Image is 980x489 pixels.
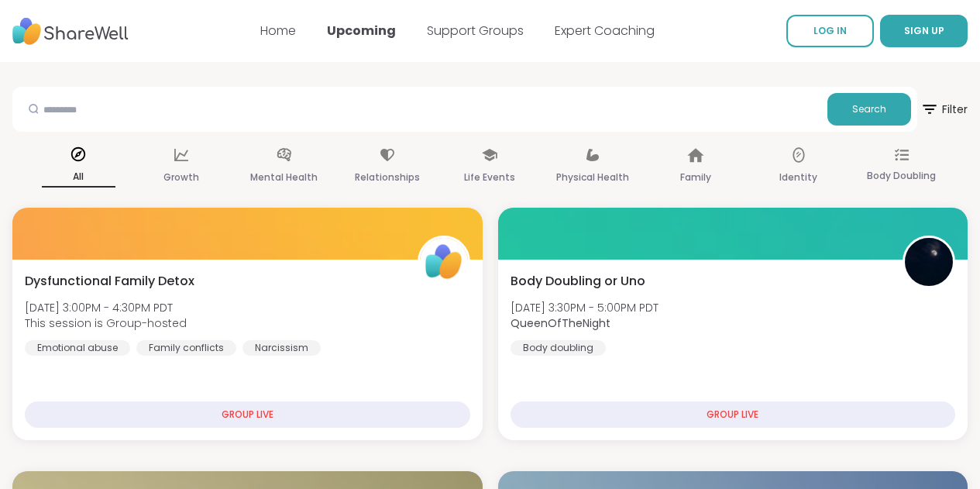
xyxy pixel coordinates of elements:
[511,300,658,315] span: [DATE] 3:30PM - 5:00PM PDT
[920,87,968,132] button: Filter
[25,340,130,356] div: Emotional abuse
[427,22,524,40] a: Support Groups
[260,22,296,40] a: Home
[555,22,655,40] a: Expert Coaching
[827,93,911,126] button: Search
[867,167,936,185] p: Body Doubling
[12,10,129,53] img: ShareWell Nav Logo
[511,340,606,356] div: Body doubling
[25,401,470,428] div: GROUP LIVE
[511,401,956,428] div: GROUP LIVE
[327,22,396,40] a: Upcoming
[242,340,321,356] div: Narcissism
[163,168,199,187] p: Growth
[880,15,968,47] button: SIGN UP
[680,168,711,187] p: Family
[420,238,468,286] img: ShareWell
[42,167,115,188] p: All
[511,272,645,291] span: Body Doubling or Uno
[25,315,187,331] span: This session is Group-hosted
[904,24,944,37] span: SIGN UP
[786,15,874,47] a: LOG IN
[920,91,968,128] span: Filter
[556,168,629,187] p: Physical Health
[852,102,886,116] span: Search
[250,168,318,187] p: Mental Health
[464,168,515,187] p: Life Events
[905,238,953,286] img: QueenOfTheNight
[779,168,817,187] p: Identity
[25,300,187,315] span: [DATE] 3:00PM - 4:30PM PDT
[136,340,236,356] div: Family conflicts
[813,24,847,37] span: LOG IN
[25,272,194,291] span: Dysfunctional Family Detox
[511,315,610,331] b: QueenOfTheNight
[355,168,420,187] p: Relationships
